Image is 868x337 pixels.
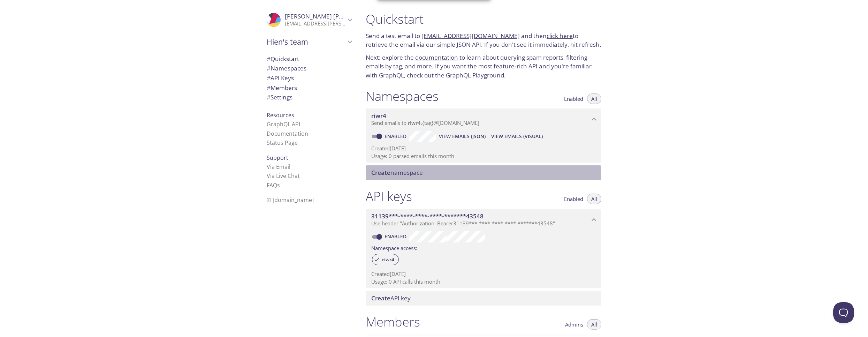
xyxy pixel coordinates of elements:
div: Namespaces [261,63,357,73]
button: View Emails (JSON) [436,131,488,142]
div: Team Settings [261,92,357,102]
span: Support [267,154,288,162]
a: Via Email [267,163,290,171]
div: Hien Pham [261,8,357,31]
div: Create namespace [366,165,601,180]
p: Created [DATE] [371,270,596,278]
span: riwr4 [408,119,421,126]
a: Status Page [267,139,298,147]
div: riwr4 namespace [366,108,601,130]
span: s [277,181,280,189]
p: [EMAIL_ADDRESS][PERSON_NAME][PERSON_NAME][DOMAIN_NAME] [285,20,345,27]
span: riwr4 [371,112,386,120]
span: Create [371,294,390,302]
span: Create [371,168,390,177]
span: Members [267,84,297,92]
iframe: Help Scout Beacon - Open [833,302,854,323]
span: Quickstart [267,55,299,63]
span: namespace [371,168,423,177]
p: Send a test email to and then to retrieve the email via our simple JSON API. If you don't see it ... [366,31,601,49]
button: Admins [561,319,587,330]
span: Send emails to . {tag} @[DOMAIN_NAME] [371,119,479,126]
span: API Keys [267,74,294,82]
span: riwr4 [378,256,398,263]
div: Create API Key [366,291,601,306]
div: API Keys [261,73,357,83]
div: Hien's team [261,33,357,51]
span: # [267,84,271,92]
a: [EMAIL_ADDRESS][DOMAIN_NAME] [421,32,520,40]
div: Quickstart [261,54,357,64]
a: Via Live Chat [267,172,300,180]
span: # [267,64,271,72]
span: # [267,74,271,82]
span: Hien's team [267,37,345,47]
button: All [587,319,601,330]
button: All [587,194,601,204]
a: documentation [415,53,458,61]
p: Next: explore the to learn about querying spam reports, filtering emails by tag, and more. If you... [366,53,601,80]
h1: API keys [366,188,412,204]
a: Enabled [383,233,409,240]
span: Settings [267,93,292,101]
a: GraphQL Playground [446,71,504,79]
span: # [267,55,271,63]
a: GraphQL API [267,120,300,128]
p: Usage: 0 parsed emails this month [371,152,596,160]
div: Members [261,83,357,93]
a: FAQ [267,181,280,189]
span: View Emails (Visual) [491,132,543,141]
h1: Namespaces [366,88,439,104]
span: # [267,93,271,101]
button: View Emails (Visual) [488,131,546,142]
a: click here [547,32,573,40]
span: API key [371,294,411,302]
span: Namespaces [267,64,306,72]
span: © [DOMAIN_NAME] [267,196,314,204]
a: Enabled [383,133,409,140]
p: Usage: 0 API calls this month [371,278,596,285]
button: Enabled [560,194,587,204]
span: [PERSON_NAME] [PERSON_NAME] [285,12,380,20]
span: View Emails (JSON) [439,132,486,141]
label: Namespace access: [371,242,417,253]
h1: Quickstart [366,11,601,27]
div: riwr4 [372,254,399,265]
span: Resources [267,111,294,119]
button: Enabled [560,93,587,104]
button: All [587,93,601,104]
p: Created [DATE] [371,145,596,152]
a: Documentation [267,130,308,137]
h1: Members [366,314,420,330]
